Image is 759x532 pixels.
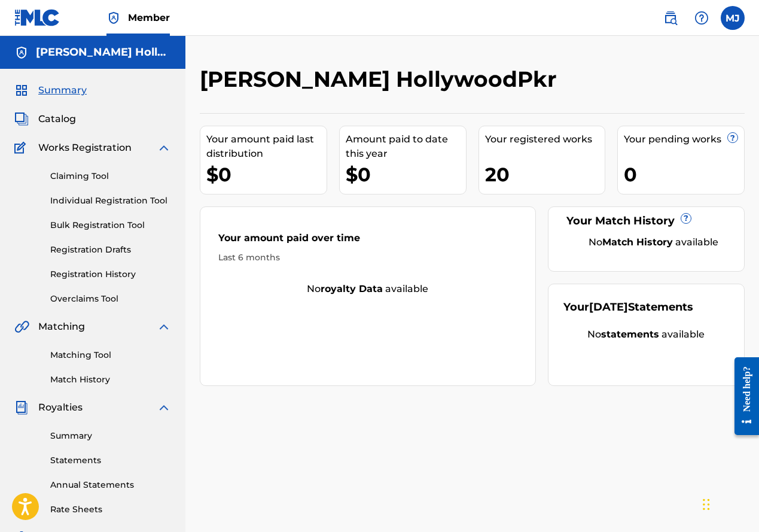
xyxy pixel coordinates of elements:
[14,112,76,126] a: CatalogCatalog
[50,244,171,256] a: Registration Drafts
[206,161,327,188] div: $0
[50,219,171,232] a: Bulk Registration Tool
[14,400,29,415] img: Royalties
[601,329,659,340] strong: statements
[50,454,171,467] a: Statements
[563,299,693,315] div: Your Statements
[50,373,171,386] a: Match History
[14,112,29,126] img: Catalog
[14,83,29,98] img: Summary
[699,475,759,532] iframe: Chat Widget
[106,11,121,25] img: Top Rightsholder
[50,293,171,305] a: Overclaims Tool
[218,251,517,264] div: Last 6 months
[50,170,171,183] a: Claiming Tool
[50,503,171,516] a: Rate Sheets
[36,45,171,59] h5: Michael Jamell HollywoodPkr
[38,141,132,155] span: Works Registration
[659,6,682,30] a: Public Search
[321,283,383,294] strong: royalty data
[200,282,535,296] div: No available
[624,132,744,147] div: Your pending works
[50,430,171,442] a: Summary
[624,161,744,188] div: 0
[50,194,171,207] a: Individual Registration Tool
[578,235,729,250] div: No available
[38,320,85,334] span: Matching
[346,132,466,161] div: Amount paid to date this year
[563,213,729,229] div: Your Match History
[563,327,729,342] div: No available
[14,45,29,60] img: Accounts
[721,6,745,30] div: User Menu
[14,83,87,98] a: SummarySummary
[663,11,678,25] img: search
[157,320,171,334] img: expand
[14,320,29,334] img: Matching
[14,9,60,26] img: MLC Logo
[200,66,563,93] h2: [PERSON_NAME] HollywoodPkr
[694,11,709,25] img: help
[485,132,605,147] div: Your registered works
[690,6,714,30] div: Help
[50,349,171,361] a: Matching Tool
[50,479,171,491] a: Annual Statements
[485,161,605,188] div: 20
[728,133,737,142] span: ?
[602,236,673,248] strong: Match History
[206,132,327,161] div: Your amount paid last distribution
[38,83,87,98] span: Summary
[218,231,517,251] div: Your amount paid over time
[38,400,83,415] span: Royalties
[589,300,628,314] span: [DATE]
[703,487,710,522] div: Drag
[681,214,691,223] span: ?
[38,112,76,126] span: Catalog
[50,268,171,281] a: Registration History
[128,11,170,25] span: Member
[157,141,171,155] img: expand
[157,400,171,415] img: expand
[346,161,466,188] div: $0
[14,141,30,155] img: Works Registration
[726,348,759,445] iframe: Resource Center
